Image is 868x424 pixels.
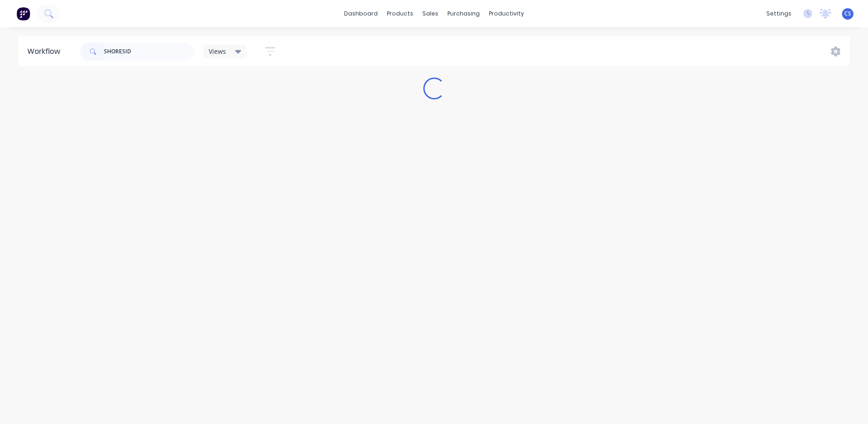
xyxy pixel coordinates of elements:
[27,46,65,57] div: Workflow
[209,47,226,56] span: Views
[418,7,443,21] div: sales
[382,7,418,21] div: products
[844,10,851,18] span: CS
[484,7,529,21] div: productivity
[16,7,30,21] img: Factory
[762,7,796,21] div: settings
[104,42,194,61] input: Search for orders...
[443,7,484,21] div: purchasing
[339,7,382,21] a: dashboard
